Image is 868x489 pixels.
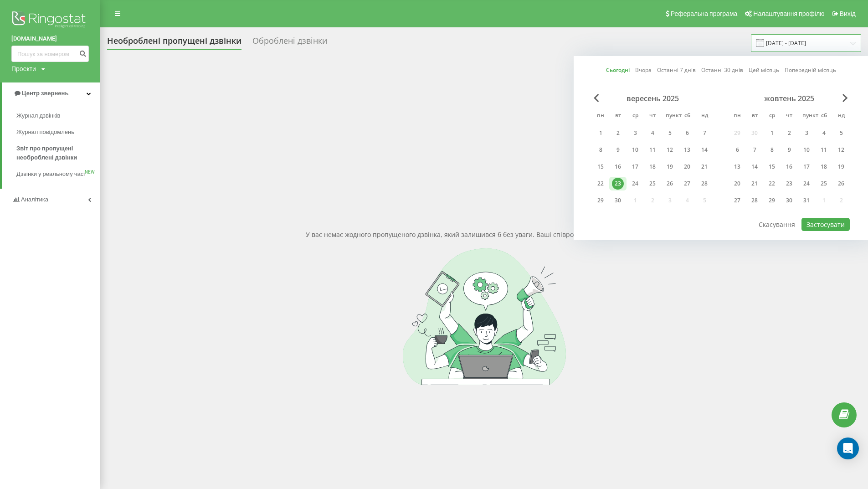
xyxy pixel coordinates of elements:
div: нд 7 вер. 2025 р. [696,126,713,140]
div: вт 7 жовт. 2025 р. [746,143,763,157]
font: 29 [597,196,604,204]
abbr: понеділок [730,109,744,123]
abbr: субота [817,109,831,123]
div: чт 16 жовт. 2025 р. [781,160,798,174]
a: [DOMAIN_NAME] [11,34,89,43]
a: Журнал дзвінків [16,108,100,124]
font: 23 [786,180,792,187]
font: сб [821,111,827,119]
div: пункт 31 жовт. 2025 р. [798,194,815,207]
font: вт [615,111,621,119]
a: Журнал повідомлень [16,124,100,140]
font: Проекти [11,65,36,72]
div: сб 6 вер. 2025 р. [678,126,696,140]
font: Дзвінки у реальному часі [16,170,85,177]
font: 3 [805,129,808,137]
font: 28 [751,196,758,204]
font: 19 [667,163,673,170]
div: сб 13 вер. 2025 р. [678,143,696,157]
font: 13 [734,163,740,170]
font: Вихід [840,10,856,17]
font: Застосувати [806,220,845,229]
font: У вас немає жодного пропущеного дзвінка, який залишився б без уваги. Ваші співробітники працюють ... [306,230,663,239]
div: ср 17 вер. 2025 р. [627,160,644,174]
div: чт 23 жовт. 2025 р. [781,177,798,190]
font: жовтень 2025 [764,93,814,103]
div: пункт 12 вер. 2025 р. [661,143,678,157]
font: 10 [803,146,810,154]
a: Дзвінки у реальному часіNEW [16,166,100,182]
font: Вчора [635,66,652,74]
font: Сьогодні [606,66,630,74]
font: 1 [599,129,602,137]
font: нд [701,111,708,119]
div: ср 8 жовт. 2025 р. [763,143,781,157]
font: 8 [770,146,774,154]
font: 12 [838,146,844,154]
span: Previous Month [594,94,599,102]
font: 30 [615,196,621,204]
font: 8 [599,146,602,154]
div: чт 11 вер. 2025 р. [644,143,661,157]
div: нд 26 жовт. 2025 р. [832,177,850,190]
font: 19 [838,163,844,170]
div: сб 27 вер. 2025 р. [678,177,696,190]
font: ср [632,111,638,119]
font: 14 [701,146,708,154]
font: 27 [684,180,690,187]
font: Попередній місяць [785,66,836,74]
div: пункт 3 жовт. 2025 р. [798,126,815,140]
div: пн 27 жовт. 2025 р. [729,194,746,207]
font: 2 [788,129,791,137]
div: пункт 5 вер. 2025 р. [661,126,678,140]
font: пункт [802,111,818,119]
abbr: вівторок [748,109,761,123]
div: пн 15 вер. 2025 р. [592,160,609,174]
font: ср [769,111,775,119]
font: 14 [751,163,758,170]
div: вт 23 вер. 2025 р. [609,177,627,190]
div: нд 5 жовт. 2025 р. [832,126,850,140]
img: Ringostat logo [11,9,89,32]
button: Застосувати [801,218,850,231]
font: 5 [840,129,843,137]
font: 20 [734,180,740,187]
div: чт 9 жовт. 2025 р. [781,143,798,157]
font: Оброблені дзвінки [252,35,327,46]
font: 17 [632,163,638,170]
font: 21 [751,180,758,187]
div: Open Intercom Messenger [837,438,859,459]
font: 11 [649,146,656,154]
font: 1 [770,129,774,137]
div: нд 21 вер. 2025 р. [696,160,713,174]
font: 28 [701,180,708,187]
font: 20 [684,163,690,170]
font: Звіт про пропущені необроблені дзвінки [16,145,77,161]
a: Звіт про пропущені необроблені дзвінки [16,140,100,166]
div: нд 12 жовт. 2025 р. [832,143,850,157]
font: Останні 30 днів [701,66,743,74]
abbr: середа [765,109,779,123]
font: чт [786,111,792,119]
div: пн 22 вер. 2025 р. [592,177,609,190]
button: Скасування [754,218,800,231]
div: ср 3 вер. 2025 р. [627,126,644,140]
font: 27 [734,196,740,204]
div: вт 16 вер. 2025 р. [609,160,627,174]
font: 24 [803,180,810,187]
font: NEW [85,170,95,175]
div: нд 14 вер. 2025 р. [696,143,713,157]
font: Налаштування профілю [753,10,824,17]
div: чт 4 вер. 2025 р. [644,126,661,140]
font: 5 [668,129,672,137]
font: пн [734,111,741,119]
font: 6 [686,129,689,137]
div: ср 24 вер. 2025 р. [627,177,644,190]
font: 16 [786,163,792,170]
div: пункт 19 вер. 2025 р. [661,160,678,174]
font: пн [597,111,604,119]
font: 29 [769,196,775,204]
font: нд [838,111,845,119]
div: пн 13 жовт. 2025 р. [729,160,746,174]
font: 16 [615,163,621,170]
